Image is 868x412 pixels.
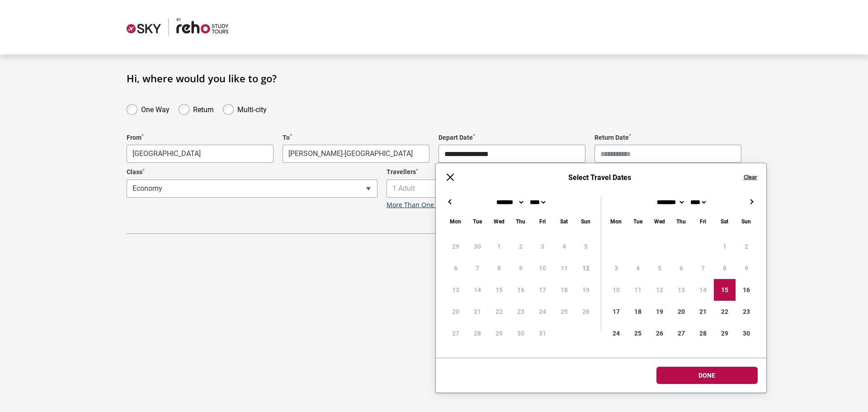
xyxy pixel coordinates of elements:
div: Friday [532,216,553,227]
div: 23 [736,301,757,322]
div: Wednesday [488,216,510,227]
div: 25 [627,322,649,344]
label: One Way [141,103,170,114]
div: Saturday [714,216,736,227]
div: 16 [736,279,757,301]
div: 21 [692,301,714,322]
label: Return [193,103,214,114]
button: → [746,196,757,207]
div: Monday [605,216,627,227]
label: From [127,134,274,142]
label: Return Date [594,134,741,142]
div: Sunday [736,216,757,227]
h1: Hi, where would you like to go? [127,72,741,84]
div: Friday [692,216,714,227]
div: 26 [649,322,670,344]
div: Wednesday [649,216,670,227]
div: Thursday [510,216,532,227]
div: Thursday [670,216,692,227]
div: 30 [736,322,757,344]
label: Class [127,168,377,176]
label: Multi-city [237,103,267,114]
span: 1 Adult [387,180,637,197]
div: Monday [445,216,467,227]
button: Done [656,367,758,384]
div: 24 [605,322,627,344]
span: Economy [127,180,377,197]
span: Economy [127,180,377,198]
div: 18 [627,301,649,322]
div: 19 [649,301,670,322]
div: Sunday [575,216,597,227]
div: Tuesday [627,216,649,227]
label: Travellers [387,168,637,176]
span: Rome, Italy [283,145,429,163]
div: 15 [714,279,736,301]
label: Depart Date [439,134,585,142]
div: Tuesday [467,216,488,227]
a: More Than One Traveller? [387,201,465,209]
div: 22 [714,301,736,322]
span: 1 Adult [387,180,637,198]
h6: Select Travel Dates [465,173,735,182]
div: Saturday [553,216,575,227]
button: Clear [744,173,757,181]
div: 28 [692,322,714,344]
span: Rome, Italy [283,145,429,162]
label: To [283,134,429,142]
div: 17 [605,301,627,322]
div: 20 [670,301,692,322]
div: 29 [714,322,736,344]
div: 27 [670,322,692,344]
button: ← [445,196,456,207]
span: Melbourne, Australia [127,145,273,162]
span: Melbourne, Australia [127,145,274,163]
